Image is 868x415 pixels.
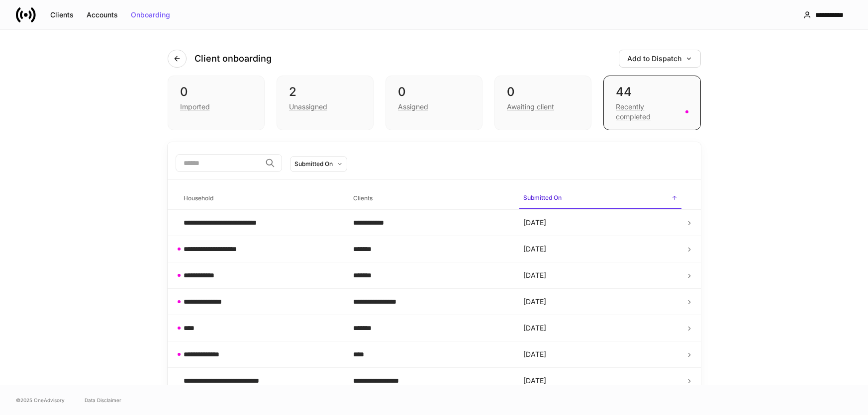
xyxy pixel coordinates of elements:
[519,188,681,209] span: Submitted On
[398,84,470,100] div: 0
[398,102,428,112] div: Assigned
[353,193,373,203] h6: Clients
[523,193,562,202] h6: Submitted On
[349,188,511,209] span: Clients
[80,7,124,23] button: Accounts
[85,396,121,404] a: Data Disclaimer
[168,76,265,130] div: 0Imported
[289,102,327,112] div: Unassigned
[515,210,685,236] td: [DATE]
[616,84,688,100] div: 44
[180,188,342,209] span: Household
[44,7,80,23] button: Clients
[603,76,700,130] div: 44Recently completed
[184,193,213,203] h6: Household
[294,159,333,168] div: Submitted On
[515,368,685,394] td: [DATE]
[616,102,679,122] div: Recently completed
[124,7,177,23] button: Onboarding
[515,262,685,289] td: [DATE]
[386,76,482,130] div: 0Assigned
[515,315,685,341] td: [DATE]
[194,53,272,65] h4: Client onboarding
[507,84,579,100] div: 0
[494,76,591,130] div: 0Awaiting client
[131,11,170,18] div: Onboarding
[290,156,347,172] button: Submitted On
[50,11,74,18] div: Clients
[87,11,118,18] div: Accounts
[16,396,65,404] span: © 2025 OneAdvisory
[515,341,685,368] td: [DATE]
[515,289,685,315] td: [DATE]
[180,84,252,100] div: 0
[507,102,554,112] div: Awaiting client
[515,236,685,262] td: [DATE]
[619,50,701,68] button: Add to Dispatch
[180,102,210,112] div: Imported
[289,84,361,100] div: 2
[627,55,692,62] div: Add to Dispatch
[277,76,374,130] div: 2Unassigned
